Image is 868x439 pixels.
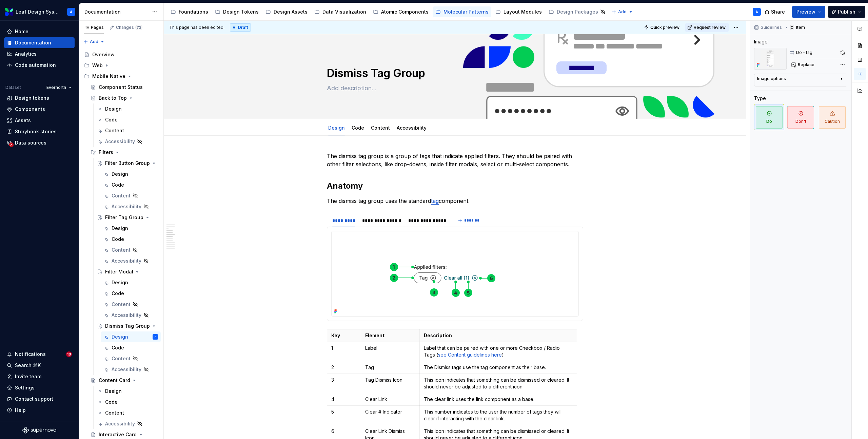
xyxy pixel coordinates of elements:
div: Back to Top [99,95,127,101]
a: Home [4,26,75,37]
a: Code [94,114,161,125]
div: Components [15,106,45,113]
span: Add [618,9,627,15]
div: Pages [84,25,104,30]
a: Code [101,342,161,353]
button: Request review [685,23,729,32]
button: Do [754,104,784,130]
div: Accessibility [112,203,141,210]
div: Code [112,290,124,297]
div: Code [105,116,118,123]
p: Description [424,332,573,339]
a: Content [94,125,161,136]
div: Do - tag [796,50,812,55]
a: Back to Top [88,93,161,103]
p: Label [365,345,415,351]
div: Page tree [168,5,608,19]
button: Notifications10 [4,349,75,360]
span: Share [771,8,785,15]
div: Code automation [15,62,56,69]
a: DesignA [101,331,161,342]
div: Storybook stories [15,128,57,135]
h2: Anatomy [327,180,583,191]
a: Molecular Patterns [433,6,491,17]
button: Add [81,37,107,46]
a: Design [94,103,161,114]
a: Filter Tag Group [94,212,161,223]
div: Changes [116,25,142,30]
div: Accessibility [105,420,135,427]
div: A [755,9,758,15]
a: Content [101,190,161,201]
a: Data Visualization [312,6,369,17]
div: Code [349,120,367,135]
div: Design Packages [557,8,598,15]
span: Guidelines [761,25,782,30]
div: Home [15,28,28,35]
div: Documentation [84,8,149,15]
div: Design [112,279,128,286]
button: Caution [817,104,847,130]
div: Code [112,182,124,188]
div: Molecular Patterns [443,8,489,15]
a: Design [328,125,345,131]
a: Filter Button Group [94,158,161,169]
a: Accessibility [101,255,161,266]
a: Settings [4,382,75,393]
a: Component Status [88,82,161,93]
a: Code automation [4,60,75,71]
div: Mobile Native [92,73,125,80]
div: Foundations [179,8,208,15]
p: 4 [331,396,357,403]
div: Filters [88,147,161,158]
div: Content [112,355,131,362]
a: Content [371,125,390,131]
div: Component Status [99,84,143,91]
button: Replace [789,60,817,70]
span: Quick preview [650,25,679,30]
div: Content [112,247,131,253]
div: A [155,333,156,340]
div: Mobile Native [81,71,161,82]
p: The Dismiss tags use the tag component as their base. [424,364,573,371]
div: Assets [15,117,31,124]
a: Design [101,223,161,234]
span: Add [90,39,98,44]
button: Image options [757,76,844,84]
div: Settings [15,384,35,391]
span: Replace [798,62,814,68]
div: Invite team [15,373,41,380]
button: Evernorth [43,83,75,92]
a: Content [101,245,161,255]
a: Layout Modules [493,6,545,17]
div: Design [112,171,128,177]
p: Key [331,332,357,339]
a: Design Packages [546,6,608,17]
div: Accessibility [112,366,141,373]
span: 10 [66,351,72,357]
a: Content [94,407,161,418]
button: Publish [828,6,865,18]
div: Code [105,399,118,405]
div: Overview [92,51,115,58]
span: Don't [787,106,814,129]
div: Leaf Design System [16,8,59,15]
button: Contact support [4,394,75,404]
div: Atomic Components [381,8,429,15]
a: Accessibility [94,136,161,147]
div: Contact support [15,396,53,402]
span: Publish [838,8,855,15]
a: tag [431,197,439,204]
div: Filter Tag Group [105,214,143,221]
a: Code [352,125,364,131]
div: Content Card [99,377,130,384]
div: Design [105,388,122,395]
span: This page has been edited. [169,25,224,30]
a: Design tokens [4,93,75,103]
a: Code [101,179,161,190]
span: Request review [694,25,726,30]
p: This number indicates to the user the number of tags they will clear if interacting with the clea... [424,408,573,422]
a: Code [101,234,161,245]
a: Accessibility [397,125,427,131]
a: Dismiss Tag Group [94,321,161,331]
